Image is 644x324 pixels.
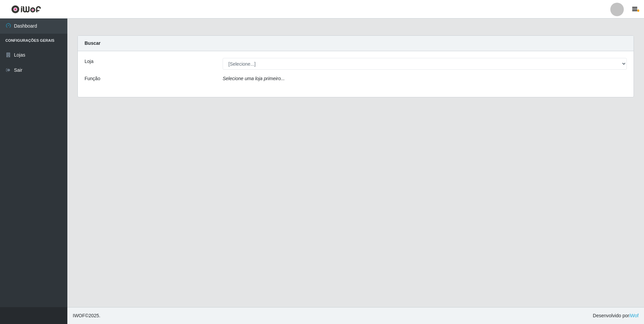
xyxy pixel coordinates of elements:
span: Desenvolvido por [593,312,639,319]
label: Função [85,75,100,82]
span: © 2025 . [73,312,100,319]
i: Selecione uma loja primeiro... [223,76,285,81]
label: Loja [85,58,93,65]
strong: Buscar [85,40,100,46]
span: IWOF [73,313,85,318]
img: CoreUI Logo [11,5,41,13]
a: iWof [629,313,639,318]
